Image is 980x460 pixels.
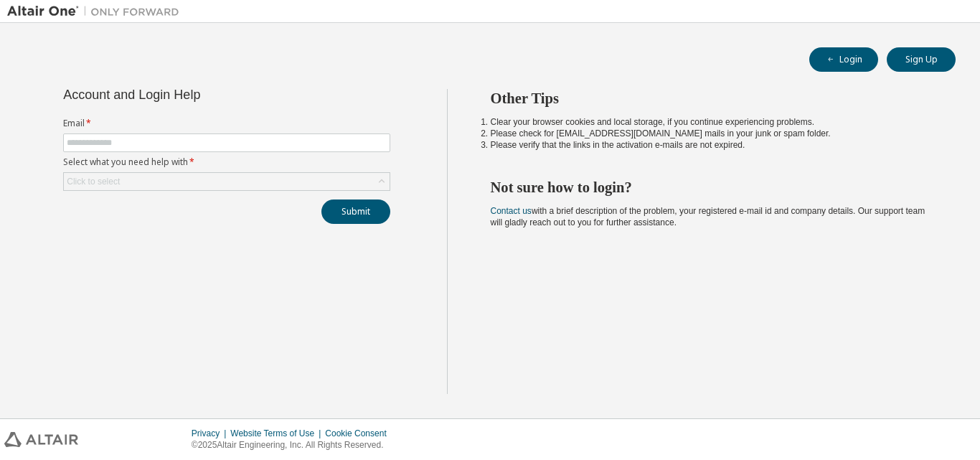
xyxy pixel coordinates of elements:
span: with a brief description of the problem, your registered e-mail id and company details. Our suppo... [491,206,925,227]
li: Clear your browser cookies and local storage, if you continue experiencing problems. [491,116,930,128]
div: Privacy [192,428,230,439]
li: Please check for [EMAIL_ADDRESS][DOMAIN_NAME] mails in your junk or spam folder. [491,128,930,139]
a: Contact us [491,206,532,216]
button: Submit [321,200,390,224]
label: Select what you need help with [63,156,390,168]
div: Cookie Consent [325,428,395,439]
div: Website Terms of Use [230,428,325,439]
img: altair_logo.svg [4,432,78,447]
button: Login [809,47,878,72]
div: Account and Login Help [63,89,325,100]
div: Click to select [64,173,390,190]
p: © 2025 Altair Engineering, Inc. All Rights Reserved. [192,439,395,451]
li: Please verify that the links in the activation e-mails are not expired. [491,139,930,151]
button: Sign Up [887,47,956,72]
label: Email [63,118,390,129]
img: Altair One [7,4,187,19]
h2: Other Tips [491,89,930,108]
div: Click to select [67,176,120,187]
h2: Not sure how to login? [491,178,930,197]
